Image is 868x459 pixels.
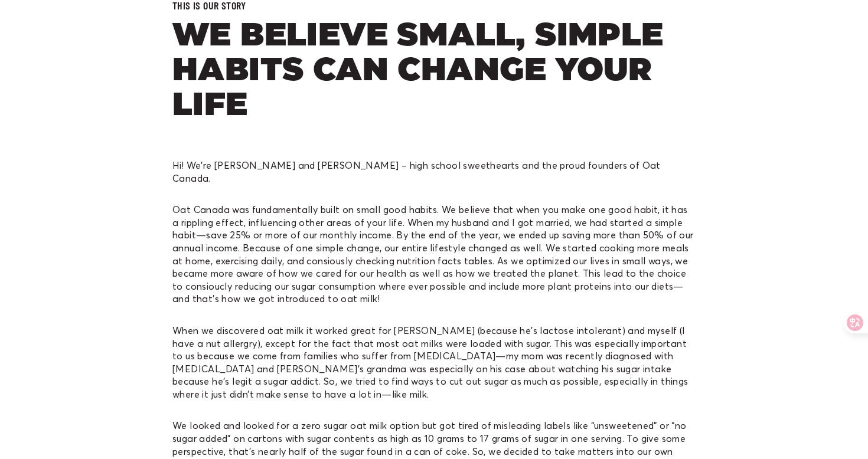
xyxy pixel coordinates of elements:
[172,324,696,401] div: When we discovered oat milk it worked great for [PERSON_NAME] (because he’s lactose intolerant) a...
[172,159,696,185] div: Hi! We’re [PERSON_NAME] and [PERSON_NAME] – high school sweethearts and the proud founders of Oat...
[172,204,696,306] div: Oat Canada was fundamentally built on small good habits. We believe that when you make one good h...
[172,19,696,124] h2: WE BELIEVE SMALL, SIMPLE HABITS CAN CHANGE YOUR LIFE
